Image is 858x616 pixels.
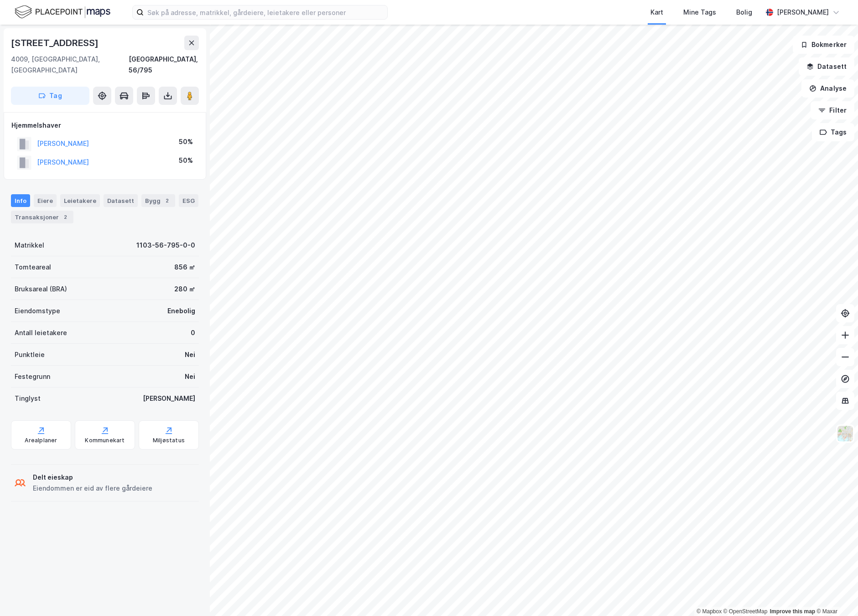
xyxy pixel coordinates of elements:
[60,194,100,207] div: Leietakere
[801,79,854,98] button: Analyse
[11,36,100,50] div: [STREET_ADDRESS]
[736,7,752,18] div: Bolig
[799,57,854,76] button: Datasett
[174,262,195,273] div: 856 ㎡
[15,284,67,295] div: Bruksareal (BRA)
[11,194,30,207] div: Info
[11,211,73,223] div: Transaksjoner
[723,608,768,615] a: OpenStreetMap
[162,196,172,205] div: 2
[33,472,152,483] div: Delt eieskap
[34,194,57,207] div: Eiere
[191,327,195,338] div: 0
[185,371,195,382] div: Nei
[104,194,138,207] div: Datasett
[15,305,60,316] div: Eiendomstype
[811,101,854,119] button: Filter
[11,54,129,76] div: 4009, [GEOGRAPHIC_DATA], [GEOGRAPHIC_DATA]
[185,349,195,360] div: Nei
[11,87,89,105] button: Tag
[15,371,50,382] div: Festegrunn
[85,437,125,444] div: Kommunekart
[793,36,854,54] button: Bokmerker
[777,7,829,18] div: [PERSON_NAME]
[15,393,41,404] div: Tinglyst
[174,284,195,295] div: 280 ㎡
[167,305,195,316] div: Enebolig
[136,240,195,251] div: 1103-56-795-0-0
[129,54,199,76] div: [GEOGRAPHIC_DATA], 56/795
[837,425,854,442] img: Z
[179,155,193,166] div: 50%
[812,123,854,141] button: Tags
[11,120,198,131] div: Hjemmelshaver
[25,437,57,444] div: Arealplaner
[141,194,175,207] div: Bygg
[144,5,387,19] input: Søk på adresse, matrikkel, gårdeiere, leietakere eller personer
[697,608,722,615] a: Mapbox
[15,349,45,360] div: Punktleie
[179,136,193,147] div: 50%
[179,194,198,207] div: ESG
[15,262,51,273] div: Tomteareal
[812,572,858,616] iframe: Chat Widget
[33,483,152,494] div: Eiendommen er eid av flere gårdeiere
[143,393,195,404] div: [PERSON_NAME]
[15,240,44,251] div: Matrikkel
[153,437,185,444] div: Miljøstatus
[15,4,110,20] img: logo.f888ab2527a4732fd821a326f86c7f29.svg
[15,327,67,338] div: Antall leietakere
[770,608,815,615] a: Improve this map
[812,572,858,616] div: Kontrollprogram for chat
[683,7,716,18] div: Mine Tags
[650,7,663,18] div: Kart
[61,212,70,222] div: 2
